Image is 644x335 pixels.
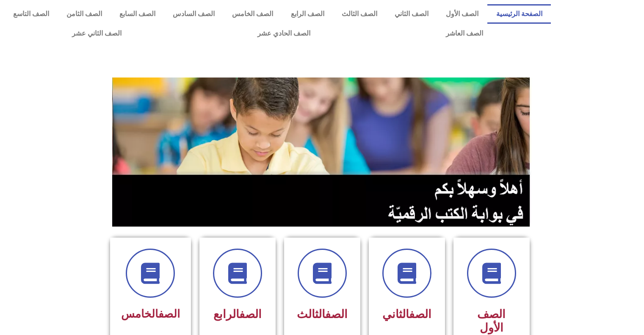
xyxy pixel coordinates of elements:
span: الرابع [213,307,262,321]
span: الثالث [297,307,348,321]
a: الصف الثاني عشر [4,24,189,43]
span: الثاني [382,307,431,321]
a: الصف السابع [111,4,164,24]
a: الصفحة الرئيسية [487,4,551,24]
a: الصف الحادي عشر [189,24,378,43]
a: الصف السادس [164,4,224,24]
a: الصف [409,307,431,321]
a: الصف [325,307,348,321]
a: الصف الخامس [224,4,282,24]
a: الصف التاسع [4,4,58,24]
a: الصف الثاني [386,4,437,24]
a: الصف الرابع [282,4,333,24]
a: الصف الثامن [58,4,111,24]
a: الصف [239,307,262,321]
a: الصف الأول [437,4,487,24]
span: الصف الأول [477,307,506,335]
span: الخامس [121,307,180,320]
a: الصف [158,307,180,320]
a: الصف العاشر [378,24,551,43]
a: الصف الثالث [333,4,386,24]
